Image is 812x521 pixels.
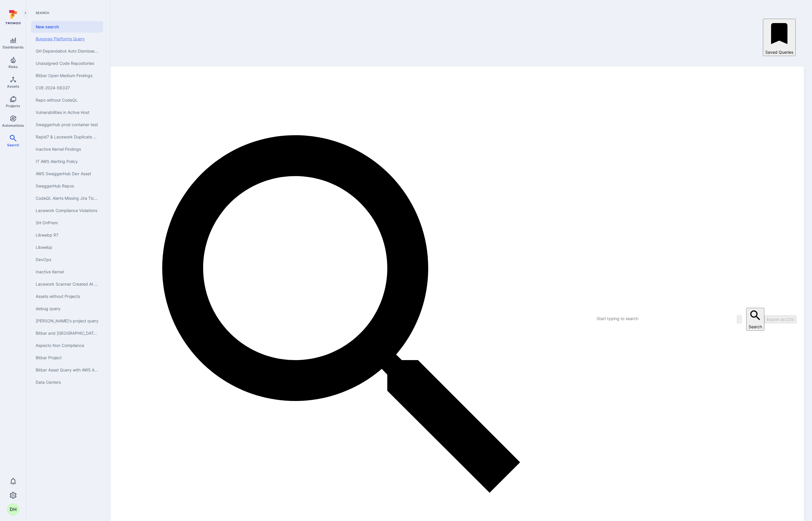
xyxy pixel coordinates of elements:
[23,11,27,15] i: Expand navigation menu
[31,143,103,155] a: Inactive Kernel Findings
[31,70,103,82] a: Bitbar Open Medium Findings
[31,119,103,131] a: Swaggerhub prod container test
[31,11,103,15] span: Search
[764,315,797,323] button: Export as CSV
[763,19,796,56] button: Saved Queries
[31,168,103,180] a: AWS SwaggerHub Dev Asset
[8,65,18,69] span: Risks
[7,143,19,147] span: Search
[31,33,103,45] a: Bugsnag Platforms Query
[7,503,19,515] button: DH
[6,104,20,108] span: Projects
[31,21,103,33] a: New search
[31,180,103,192] a: SwaggerHub Repos
[31,94,103,106] a: Repo without CodeQL
[31,82,103,94] a: CVE-2024-56337
[31,278,103,290] a: Lacework Scanner Created At Issue
[31,376,103,388] a: Data Centers
[3,45,24,49] span: Dashboards
[31,253,103,266] a: DevOps
[31,364,103,376] a: Bitbar Asset Query with AWS Account
[596,315,645,322] textarea: Intelligence Graph search area
[31,303,103,315] a: debug query
[31,241,103,253] a: Libwebp
[31,327,103,339] a: Bitbar and Santa Clara
[7,84,19,88] span: Assets
[31,339,103,352] a: Aspecto Non Compliance
[31,57,103,70] a: Unassigned Code Repositories
[7,503,19,515] div: Daniel Harvey
[746,308,764,331] button: ig-search
[31,155,103,168] a: IT AWS Alerting Policy
[31,290,103,303] a: Assets without Projects
[31,229,103,241] a: Libwebp R7
[31,131,103,143] a: Rapid7 & Lacework Duplicate Example
[31,192,103,204] a: CodeQL Alerts Missing Jira Tickets
[31,45,103,57] a: GH Dependabot Auto Dismissed Findings
[737,315,742,323] span: Save query
[31,266,103,278] a: Inactive Kernel
[31,217,103,229] a: SH OnPrem
[22,9,29,16] button: Expand navigation menu
[31,352,103,364] a: Bitbar Project
[31,106,103,119] a: Vulnerabilities in Active Host
[31,204,103,217] a: Lacework Compliance Violations
[31,315,103,327] a: Daniel's project query
[2,123,24,128] span: Automations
